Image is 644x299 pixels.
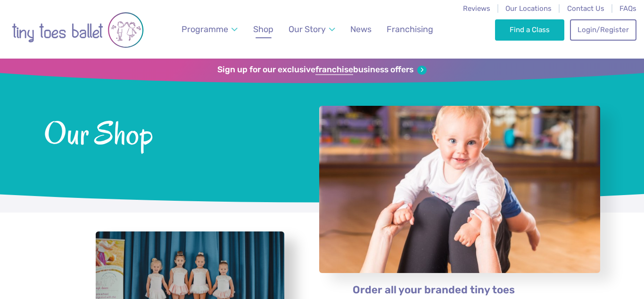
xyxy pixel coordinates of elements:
a: Programme [177,19,242,40]
span: Franchising [387,24,433,34]
strong: franchise [315,65,353,75]
span: Shop [253,24,273,34]
span: Programme [182,24,228,34]
a: Contact Us [567,4,604,13]
a: Login/Register [570,19,636,40]
span: Our Story [289,24,326,34]
a: Reviews [463,4,490,13]
a: Find a Class [495,19,564,40]
a: FAQs [619,4,636,13]
a: Our Locations [505,4,552,13]
a: Sign up for our exclusivefranchisebusiness offers [217,65,426,75]
a: Our Story [284,19,340,40]
span: Our Shop [44,113,294,151]
a: News [346,19,376,40]
a: Franchising [382,19,438,40]
img: tiny toes ballet [12,6,144,54]
a: Shop [249,19,278,40]
span: News [350,24,372,34]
